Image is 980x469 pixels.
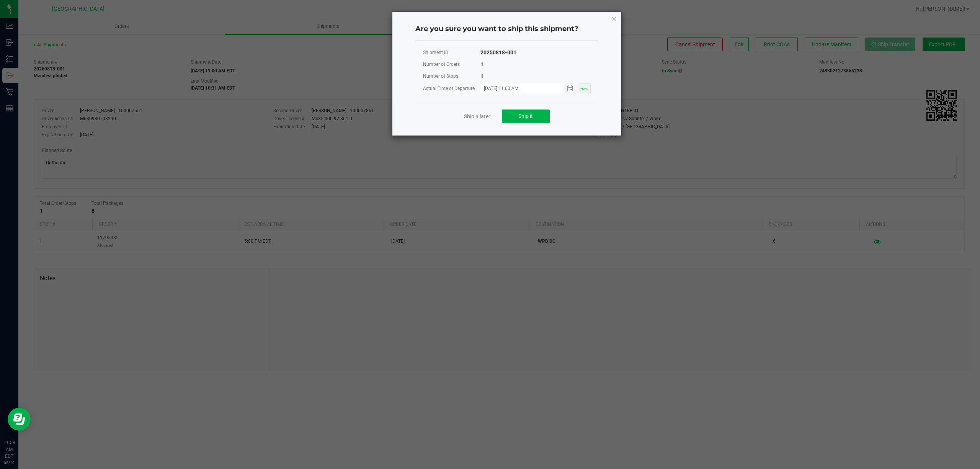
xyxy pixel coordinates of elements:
div: 1 [480,60,483,69]
div: Number of Stops [423,72,480,81]
button: Close [611,14,617,23]
span: Ship it [518,113,533,119]
span: Now [580,87,588,91]
div: 20250818-001 [480,48,516,57]
div: Shipment ID [423,48,480,57]
iframe: Resource center [8,408,31,431]
div: 1 [480,72,483,81]
div: Actual Time of Departure [423,84,480,93]
input: MM/dd/yyyy HH:MM a [480,83,555,93]
div: Number of Orders [423,60,480,69]
span: Toggle popup [563,83,578,93]
a: Ship it later [464,113,490,120]
button: Ship it [502,109,550,123]
h4: Are you sure you want to ship this shipment? [415,24,598,34]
